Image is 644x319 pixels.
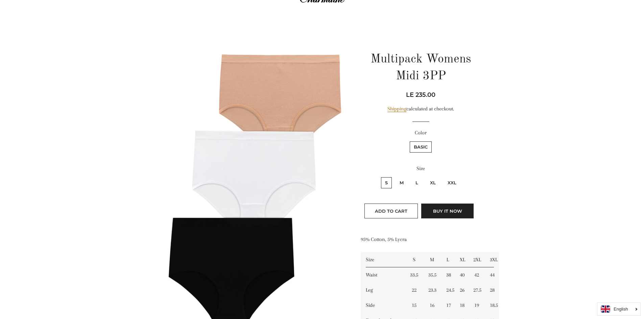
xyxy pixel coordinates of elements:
[381,177,392,188] label: S
[364,204,418,218] button: Add to Cart
[387,106,406,112] a: Shipping
[361,252,405,267] td: Size
[423,267,441,283] td: 35.5
[361,105,481,113] div: calculated at checkout.
[485,252,499,267] td: 3XL
[441,267,455,283] td: 38
[361,283,405,298] td: Leg
[441,252,455,267] td: L
[455,283,468,298] td: 26
[455,298,468,313] td: 18
[396,177,408,188] label: M
[361,164,481,173] label: Size
[410,141,432,153] label: Basic
[468,283,484,298] td: 27.5
[601,305,637,313] a: English
[444,177,460,188] label: XXL
[405,252,423,267] td: S
[423,298,441,313] td: 16
[361,51,481,85] h1: Multipack Womens Midi 3PP
[361,298,405,313] td: Side
[361,236,407,242] span: 95% Cotton, 5% Lycra
[455,252,468,267] td: XL
[441,283,455,298] td: 24.5
[485,283,499,298] td: 28
[468,298,484,313] td: 19
[405,298,423,313] td: 15
[468,252,484,267] td: 2XL
[423,252,441,267] td: M
[485,298,499,313] td: 18.5
[485,267,499,283] td: 44
[468,267,484,283] td: 42
[455,267,468,283] td: 40
[411,177,422,188] label: L
[405,283,423,298] td: 22
[421,204,474,218] button: Buy it now
[423,283,441,298] td: 23.3
[361,129,481,137] label: Color
[375,208,407,214] span: Add to Cart
[361,267,405,283] td: Waist
[441,298,455,313] td: 17
[614,307,628,311] i: English
[426,177,440,188] label: XL
[405,267,423,283] td: 33.5
[406,91,435,99] span: LE 235.00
